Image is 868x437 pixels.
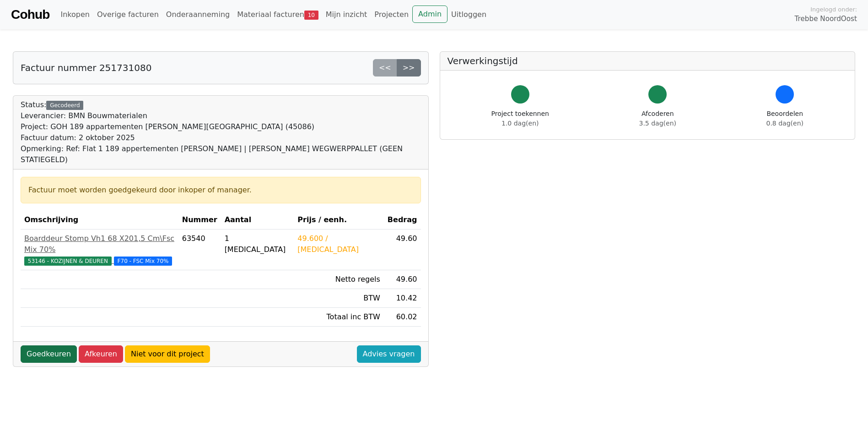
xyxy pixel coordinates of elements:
[21,345,77,363] a: Goedkeuren
[294,211,384,229] th: Prijs / eenh.
[21,121,421,132] div: Project: GOH 189 appartementen [PERSON_NAME][GEOGRAPHIC_DATA] (45086)
[178,229,221,270] td: 63540
[639,109,676,128] div: Afcoderen
[21,132,421,143] div: Factuur datum: 2 oktober 2025
[294,270,384,289] td: Netto regels
[371,5,412,24] a: Projecten
[294,289,384,308] td: BTW
[297,233,380,255] div: 49.600 / [MEDICAL_DATA]
[79,345,123,363] a: Afkeuren
[384,211,421,229] th: Bedrag
[21,143,421,165] div: Opmerking: Ref: Flat 1 189 appertementen [PERSON_NAME] | [PERSON_NAME] WEGWERPPALLET (GEEN STATIE...
[178,211,221,229] th: Nummer
[28,185,413,196] div: Factuur moet worden goedgekeurd door inkoper of manager.
[304,11,318,20] span: 10
[57,5,93,24] a: Inkopen
[21,211,178,229] th: Omschrijving
[225,233,291,255] div: 1 [MEDICAL_DATA]
[11,4,49,26] a: Cohub
[447,55,848,66] h5: Verwerkingstijd
[795,14,857,24] span: Trebbe NoordOost
[114,257,173,266] span: F70 - FSC Mix 70%
[162,5,233,24] a: Onderaanneming
[412,5,447,23] a: Admin
[766,120,803,127] span: 0.8 dag(en)
[384,229,421,270] td: 49.60
[24,233,175,266] a: Boarddeur Stomp Vh1 68 X201,5 Cm\Fsc Mix 70%53146 - KOZIJNEN & DEUREN F70 - FSC Mix 70%
[125,345,210,363] a: Niet voor dit project
[233,5,322,24] a: Materiaal facturen10
[397,59,421,76] a: >>
[810,5,857,14] span: Ingelogd onder:
[491,109,549,128] div: Project toekennen
[322,5,371,24] a: Mijn inzicht
[221,211,294,229] th: Aantal
[384,289,421,308] td: 10.42
[21,99,421,165] div: Status:
[24,257,112,266] span: 53146 - KOZIJNEN & DEUREN
[21,62,151,73] h5: Factuur nummer 251731080
[447,5,490,24] a: Uitloggen
[46,101,83,110] div: Gecodeerd
[384,308,421,327] td: 60.02
[639,120,676,127] span: 3.5 dag(en)
[357,345,421,363] a: Advies vragen
[384,270,421,289] td: 49.60
[24,233,175,255] div: Boarddeur Stomp Vh1 68 X201,5 Cm\Fsc Mix 70%
[93,5,162,24] a: Overige facturen
[766,109,803,128] div: Beoordelen
[501,120,539,127] span: 1.0 dag(en)
[294,308,384,327] td: Totaal inc BTW
[21,110,421,121] div: Leverancier: BMN Bouwmaterialen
